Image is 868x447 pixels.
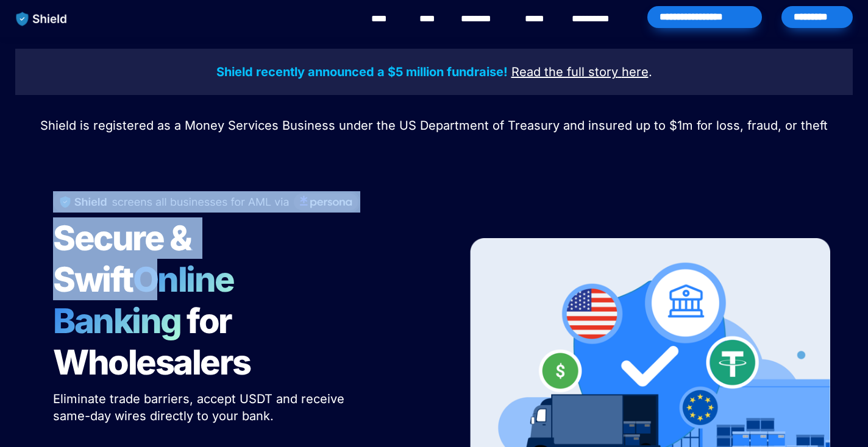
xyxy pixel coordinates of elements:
[53,259,246,342] span: Online Banking
[511,65,618,79] u: Read the full story
[649,65,652,79] span: .
[10,6,73,32] img: website logo
[53,300,251,383] span: for Wholesalers
[622,65,649,79] u: here
[622,66,649,79] a: here
[216,65,508,79] strong: Shield recently announced a $5 million fundraise!
[511,66,618,79] a: Read the full story
[53,217,197,300] span: Secure & Swift
[53,392,348,423] span: Eliminate trade barriers, accept USDT and receive same-day wires directly to your bank.
[40,118,828,133] span: Shield is registered as a Money Services Business under the US Department of Treasury and insured...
